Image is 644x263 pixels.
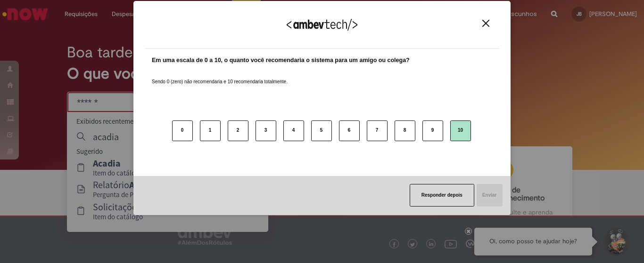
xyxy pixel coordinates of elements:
[256,120,276,141] button: 3
[339,120,360,141] button: 6
[422,120,443,141] button: 9
[482,20,489,27] img: Close
[367,120,388,141] button: 7
[395,120,415,141] button: 8
[152,56,410,65] label: Em uma escala de 0 a 10, o quanto você recomendaria o sistema para um amigo ou colega?
[410,184,474,207] button: Responder depois
[479,19,492,27] button: Close
[152,67,288,85] label: Sendo 0 (zero) não recomendaria e 10 recomendaria totalmente.
[311,120,332,141] button: 5
[228,120,248,141] button: 2
[200,120,221,141] button: 1
[172,120,193,141] button: 0
[287,19,357,31] img: Logo Ambevtech
[450,120,471,141] button: 10
[283,120,304,141] button: 4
